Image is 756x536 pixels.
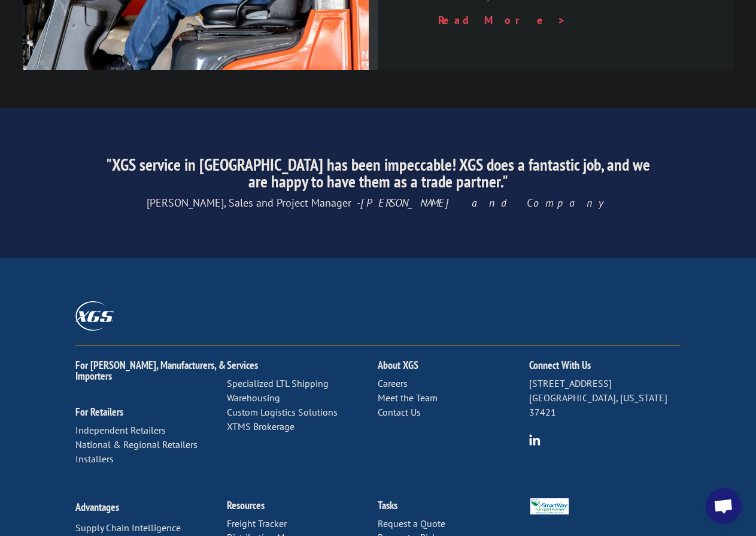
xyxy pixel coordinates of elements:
[227,420,294,432] a: XTMS Brokerage
[147,196,610,210] span: [PERSON_NAME], Sales and Project Manager -
[227,358,258,372] a: Services
[75,500,119,514] a: Advantages
[529,360,681,377] h2: Connect With Us
[75,358,226,383] a: For [PERSON_NAME], Manufacturers, & Importers
[378,500,529,517] h2: Tasks
[227,377,329,389] a: Specialized LTL Shipping
[75,424,166,436] a: Independent Retailers
[75,405,123,419] a: For Retailers
[706,488,742,524] div: Open chat
[99,156,658,196] h2: "XGS service in [GEOGRAPHIC_DATA] has been impeccable! XGS does a fantastic job, and we are happy...
[227,498,265,512] a: Resources
[529,377,681,419] p: [STREET_ADDRESS] [GEOGRAPHIC_DATA], [US_STATE] 37421
[227,392,280,404] a: Warehousing
[378,377,408,389] a: Careers
[378,406,421,418] a: Contact Us
[378,392,438,404] a: Meet the Team
[378,358,418,372] a: About XGS
[75,438,198,450] a: National & Regional Retailers
[227,406,338,418] a: Custom Logistics Solutions
[360,196,610,210] em: [PERSON_NAME] and Company
[227,517,287,529] a: Freight Tracker
[529,434,541,446] img: group-6
[75,301,114,331] img: XGS_Logos_ALL_2024_All_White
[75,453,114,465] a: Installers
[75,522,181,534] a: Supply Chain Intelligence
[378,517,445,529] a: Request a Quote
[529,498,569,515] img: Smartway_Logo
[438,13,566,27] a: Read More >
